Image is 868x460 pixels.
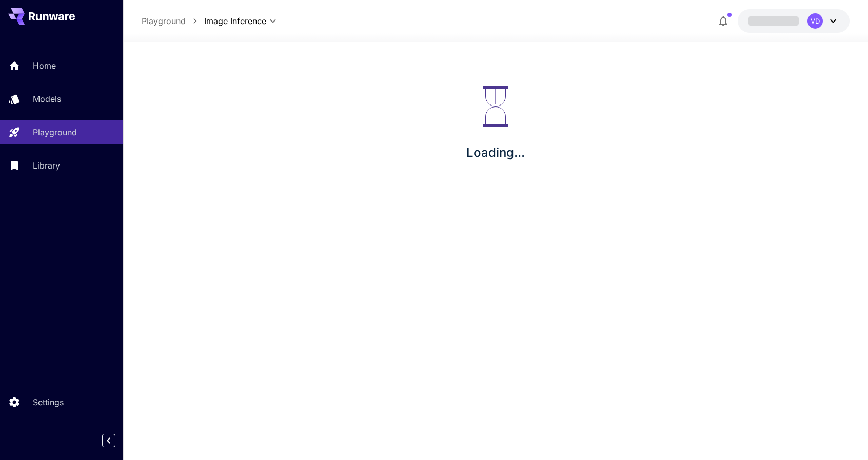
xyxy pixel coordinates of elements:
[738,9,850,33] button: VD
[33,159,60,172] p: Library
[807,13,823,29] div: VD
[204,15,266,27] span: Image Inference
[33,396,64,408] p: Settings
[110,431,123,450] div: Collapse sidebar
[33,93,61,105] p: Models
[102,434,115,447] button: Collapse sidebar
[142,15,204,27] nav: breadcrumb
[142,15,186,27] a: Playground
[466,143,525,162] p: Loading...
[33,59,56,72] p: Home
[33,126,77,138] p: Playground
